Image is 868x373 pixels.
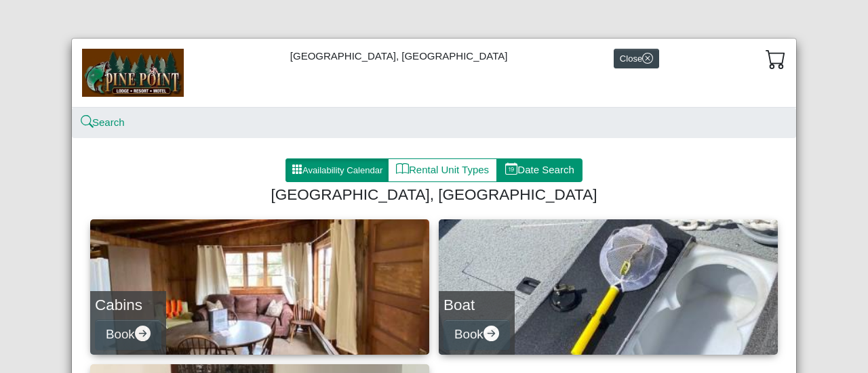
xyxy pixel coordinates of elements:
[505,162,518,175] svg: calendar date
[72,39,796,107] div: [GEOGRAPHIC_DATA], [GEOGRAPHIC_DATA]
[82,116,125,128] a: searchSearch
[82,49,184,96] img: b144ff98-a7e1-49bd-98da-e9ae77355310.jpg
[96,185,772,204] h4: [GEOGRAPHIC_DATA], [GEOGRAPHIC_DATA]
[614,49,659,68] button: Closex circle
[396,162,409,175] svg: book
[292,164,302,175] svg: grid3x3 gap fill
[642,53,653,64] svg: x circle
[135,326,151,341] svg: arrow right circle fill
[95,296,161,314] h4: Cabins
[285,158,389,183] button: grid3x3 gap fillAvailability Calendar
[496,158,583,183] button: calendar dateDate Search
[443,320,510,350] button: Bookarrow right circle fill
[766,49,786,69] svg: cart
[95,320,161,350] button: Bookarrow right circle fill
[484,326,499,341] svg: arrow right circle fill
[443,296,510,314] h4: Boat
[388,158,497,183] button: bookRental Unit Types
[82,117,92,127] svg: search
